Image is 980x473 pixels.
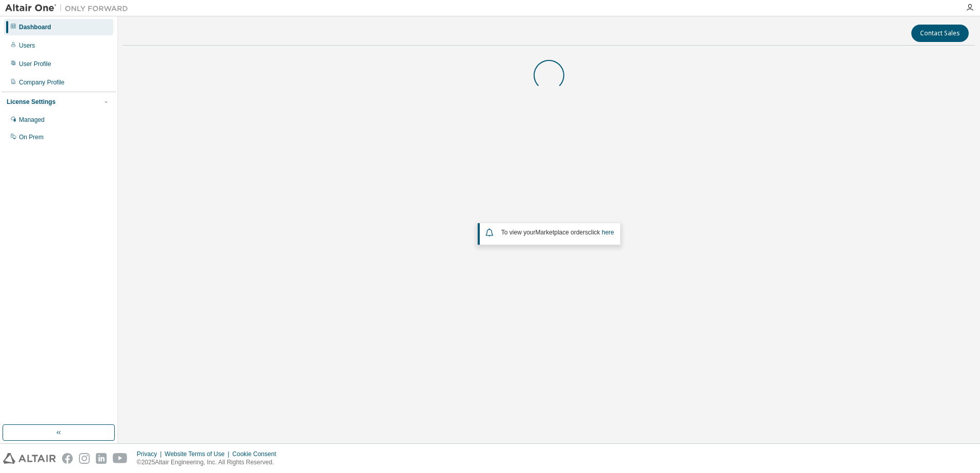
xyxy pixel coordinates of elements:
[19,41,35,50] div: Users
[501,229,614,236] span: To view your click
[96,453,107,464] img: linkedin.svg
[602,229,614,236] a: here
[19,78,65,87] div: Company Profile
[19,60,51,68] div: User Profile
[137,450,165,458] div: Privacy
[62,453,73,464] img: facebook.svg
[165,450,232,458] div: Website Terms of Use
[79,453,90,464] img: instagram.svg
[232,450,282,458] div: Cookie Consent
[536,229,588,236] em: Marketplace orders
[911,25,969,42] button: Contact Sales
[3,453,56,464] img: altair_logo.svg
[19,23,51,31] div: Dashboard
[137,458,282,467] p: © 2025 Altair Engineering, Inc. All Rights Reserved.
[19,133,44,141] div: On Prem
[5,3,133,13] img: Altair One
[7,98,55,106] div: License Settings
[19,116,45,124] div: Managed
[113,453,128,464] img: youtube.svg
